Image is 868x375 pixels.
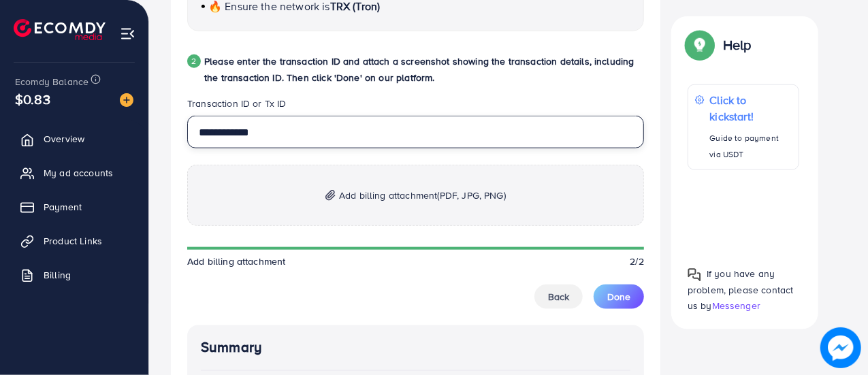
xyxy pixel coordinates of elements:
a: Payment [10,193,138,221]
p: Guide to payment via USDT [710,130,792,163]
button: Done [594,284,644,309]
img: img [325,190,336,201]
p: Please enter the transaction ID and attach a screenshot showing the transaction details, includin... [204,53,644,86]
span: Billing [44,268,71,282]
img: logo [14,19,106,40]
a: Overview [10,125,138,152]
span: Add billing attachment [187,255,286,268]
img: menu [120,26,135,42]
span: Ecomdy Balance [15,75,89,88]
a: Product Links [10,227,138,255]
h4: Summary [201,339,630,356]
a: My ad accounts [10,159,138,186]
legend: Transaction ID or Tx ID [187,97,644,116]
span: Overview [44,132,84,146]
span: Back [548,290,569,304]
span: Done [607,290,630,304]
span: (PDF, JPG, PNG) [438,189,506,202]
img: image [120,93,133,107]
span: Payment [44,200,82,214]
a: Billing [10,261,138,289]
span: $0.83 [14,87,51,112]
span: Product Links [44,234,102,248]
span: Messenger [712,299,760,312]
p: Help [723,37,752,53]
img: Popup guide [688,267,701,281]
button: Back [534,284,583,309]
div: 2 [187,54,201,68]
span: Add billing attachment [339,187,506,203]
span: My ad accounts [44,166,113,180]
span: If you have any problem, please contact us by [688,267,794,312]
img: Popup guide [688,33,712,57]
span: 2/2 [630,255,644,268]
p: Click to kickstart! [710,92,792,125]
img: image [820,327,861,368]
